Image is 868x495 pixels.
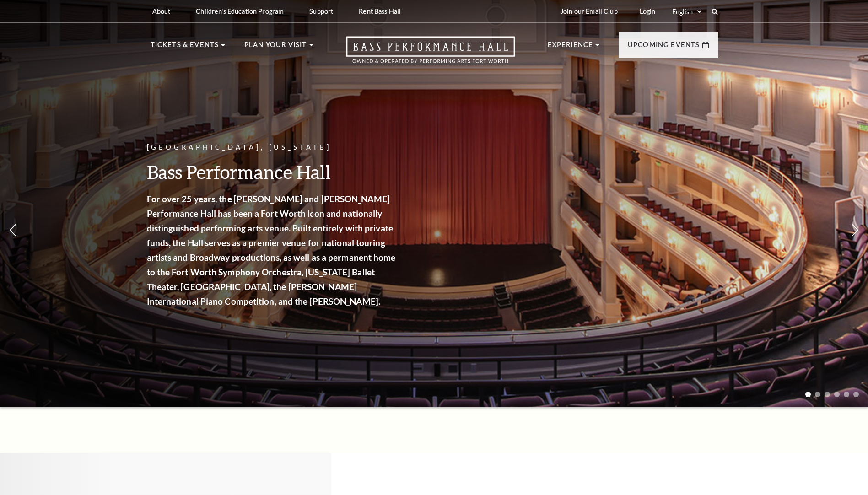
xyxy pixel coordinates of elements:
p: Support [309,7,333,15]
p: Plan Your Visit [244,39,307,56]
p: Upcoming Events [628,39,700,56]
p: Experience [548,39,593,56]
h3: Bass Performance Hall [147,160,399,183]
p: Tickets & Events [151,39,219,56]
select: Select: [670,7,703,16]
strong: For over 25 years, the [PERSON_NAME] and [PERSON_NAME] Performance Hall has been a Fort Worth ico... [147,194,396,307]
p: About [152,7,171,15]
p: Children's Education Program [196,7,284,15]
p: [GEOGRAPHIC_DATA], [US_STATE] [147,142,399,153]
p: Rent Bass Hall [359,7,401,15]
